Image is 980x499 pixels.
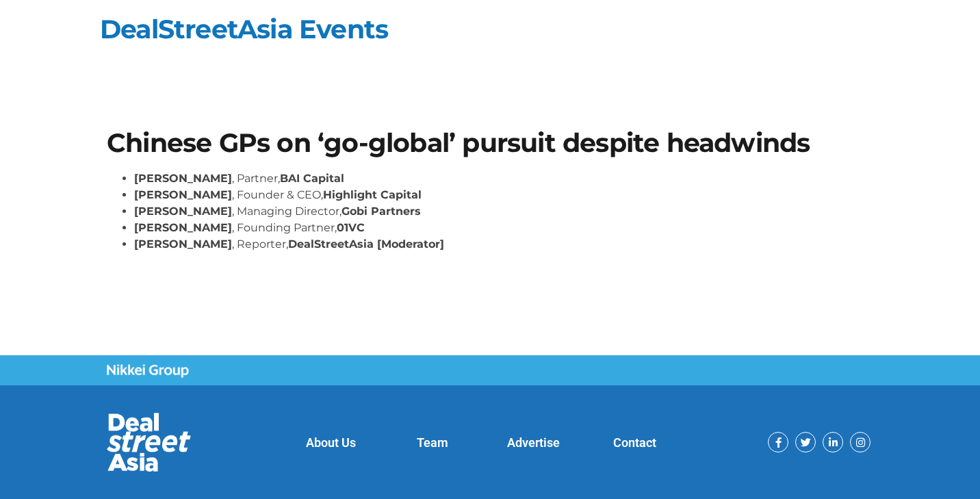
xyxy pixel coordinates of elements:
[288,238,444,251] strong: DealStreetAsia [Moderator]
[341,205,421,218] strong: Gobi Partners
[306,435,356,450] a: About Us
[134,172,232,185] strong: [PERSON_NAME]
[323,188,422,201] strong: Highlight Capital
[134,203,873,220] li: , Managing Director,
[417,435,448,450] a: Team
[613,435,656,450] a: Contact
[100,13,388,45] a: DealStreetAsia Events
[134,187,873,203] li: , Founder & CEO,
[134,220,873,236] li: , Founding Partner,
[134,221,232,234] strong: [PERSON_NAME]
[134,236,873,253] li: , Reporter,
[134,188,232,201] strong: [PERSON_NAME]
[507,435,560,450] a: Advertise
[337,221,365,234] strong: 01VC
[134,205,232,218] strong: [PERSON_NAME]
[280,172,344,185] strong: BAI Capital
[134,238,232,251] strong: [PERSON_NAME]
[107,364,189,378] img: Nikkei Group
[134,170,873,187] li: , Partner,
[107,130,873,156] h1: Chinese GPs on ‘go-global’ pursuit despite headwinds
